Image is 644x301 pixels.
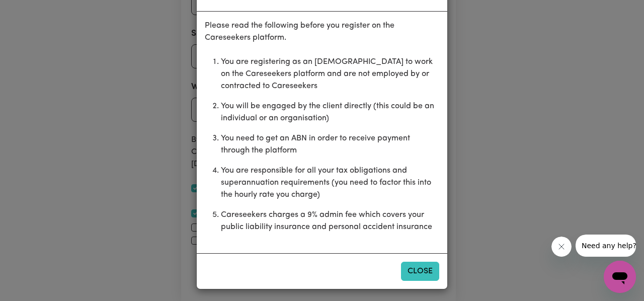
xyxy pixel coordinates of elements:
[221,161,439,205] li: You are responsible for all your tax obligations and superannuation requirements (you need to fac...
[604,261,636,293] iframe: Button to launch messaging window
[551,237,572,257] iframe: Close message
[221,52,439,96] li: You are registering as an [DEMOGRAPHIC_DATA] to work on the Careseekers platform and are not empl...
[221,205,439,237] li: Careseekers charges a 9% admin fee which covers your public liability insurance and personal acci...
[221,96,439,128] li: You will be engaged by the client directly (this could be an individual or an organisation)
[576,235,636,257] iframe: Message from company
[6,7,61,15] span: Need any help?
[401,262,439,281] button: Close
[221,128,439,161] li: You need to get an ABN in order to receive payment through the platform
[205,20,439,44] p: Please read the following before you register on the Careseekers platform.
